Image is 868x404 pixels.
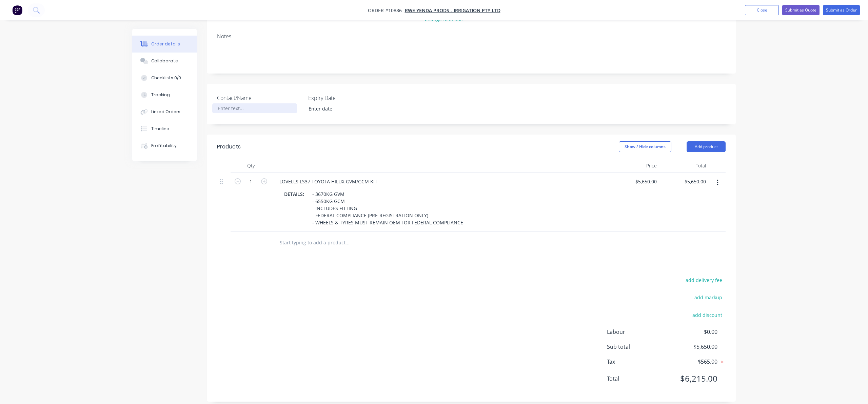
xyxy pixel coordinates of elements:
button: Profitability [132,137,197,154]
div: DETAILS: [281,189,307,199]
a: RWE Yenda Prods - Irrigation PTY LTD [405,7,500,14]
span: $0.00 [667,328,717,336]
div: Qty [231,159,271,173]
button: add delivery fee [682,276,726,285]
button: Checklists 0/0 [132,69,197,86]
button: Order details [132,36,197,53]
button: Collaborate [132,53,197,69]
span: Labour [607,328,667,336]
span: $565.00 [667,358,717,366]
button: Linked Orders [132,103,197,120]
img: Factory [12,5,22,15]
button: Submit as Quote [782,5,820,15]
label: Contact/Name [217,94,302,102]
div: Linked Orders [151,109,180,115]
div: Collaborate [151,58,178,64]
span: Tax [607,358,667,366]
button: Tracking [132,86,197,103]
button: Timeline [132,120,197,137]
span: Order #10886 - [368,7,405,14]
div: Checklists 0/0 [151,75,181,81]
span: $5,650.00 [667,343,717,351]
div: LOVELLS LS37 TOYOTA HILUX GVM/GCM KIT [274,177,383,186]
button: Add product [687,141,726,152]
label: Expiry Date [308,94,393,102]
div: Total [659,159,709,173]
span: Total [607,375,667,383]
button: Show / Hide columns [619,141,671,152]
div: Order details [151,41,180,47]
div: Tracking [151,92,170,98]
div: Products [217,143,241,151]
span: Sub total [607,343,667,351]
button: add markup [691,293,726,302]
button: add discount [689,310,726,319]
div: Price [610,159,659,173]
div: Notes [217,33,726,40]
div: - 3670KG GVM - 6550KG GCM - INCLUDES FITTING - FEDERAL COMPLIANCE (PRE-REGISTRATION ONLY) - WHEEL... [310,189,466,227]
input: Start typing to add a product... [279,236,415,249]
input: Enter date [304,104,388,114]
div: Timeline [151,126,169,132]
button: Submit as Order [823,5,860,15]
button: Close [745,5,779,15]
div: Profitability [151,143,177,149]
span: $6,215.00 [667,372,717,385]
